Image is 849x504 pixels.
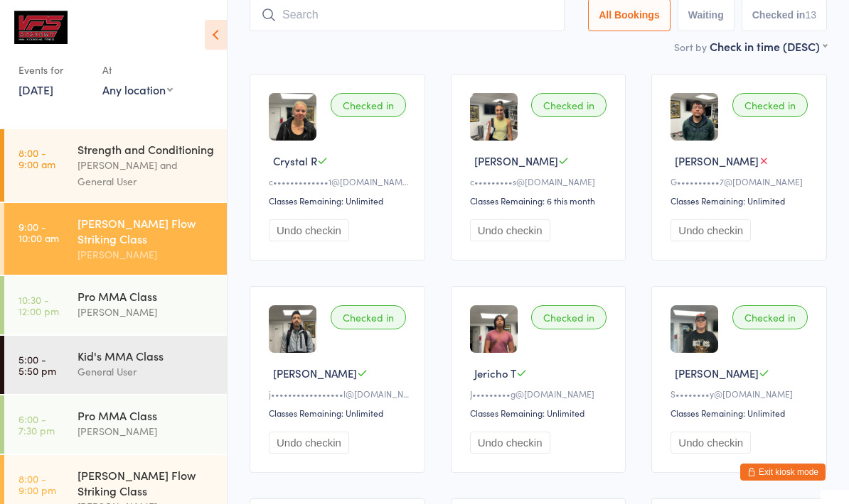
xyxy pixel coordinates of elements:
div: Classes Remaining: 6 this month [470,195,612,207]
div: Checked in [331,93,406,117]
div: [PERSON_NAME] [78,304,215,320]
div: Kid's MMA Class [78,348,215,363]
div: Checked in [531,93,607,117]
button: Undo checkin [269,432,349,454]
div: Pro MMA Class [78,407,215,423]
span: Crystal R [273,153,317,168]
a: 10:30 -12:00 pmPro MMA Class[PERSON_NAME] [4,276,227,334]
a: 8:00 -9:00 amStrength and Conditioning[PERSON_NAME] and General User [4,129,227,202]
div: Pro MMA Class [78,288,215,304]
div: Checked in [732,305,808,329]
div: Classes Remaining: Unlimited [470,407,612,419]
button: Undo checkin [470,219,550,241]
img: VFS Academy [14,11,68,44]
div: [PERSON_NAME] Flow Striking Class [78,467,215,498]
img: image1739458255.png [269,305,316,353]
button: Undo checkin [671,432,751,454]
span: [PERSON_NAME] [474,153,558,168]
img: image1719583277.png [470,305,518,353]
a: 6:00 -7:30 pmPro MMA Class[PERSON_NAME] [4,395,227,454]
span: [PERSON_NAME] [273,366,357,380]
div: Any location [102,82,173,97]
span: Jericho T [474,366,516,380]
div: General User [78,363,215,380]
time: 8:00 - 9:00 am [18,147,55,170]
div: Classes Remaining: Unlimited [671,195,812,207]
a: [DATE] [18,82,53,97]
span: [PERSON_NAME] [675,366,759,380]
img: image1732546490.png [269,93,316,141]
img: image1744984104.png [671,305,718,353]
a: 9:00 -10:00 am[PERSON_NAME] Flow Striking Class[PERSON_NAME] [4,203,227,275]
img: image1706026013.png [671,93,718,141]
label: Sort by [674,40,707,54]
img: image1724162653.png [470,93,518,141]
div: Checked in [331,305,406,329]
div: Events for [18,58,88,82]
button: Exit kiosk mode [740,464,826,481]
time: 10:30 - 12:00 pm [18,294,59,317]
div: Checked in [732,93,808,117]
a: 5:00 -5:50 pmKid's MMA ClassGeneral User [4,336,227,394]
div: G•••••••••• [671,175,812,187]
div: 13 [805,9,816,21]
time: 6:00 - 7:30 pm [18,413,55,436]
div: [PERSON_NAME] and General User [78,157,215,190]
div: c••••••••• [470,175,612,187]
div: [PERSON_NAME] [78,246,215,263]
span: [PERSON_NAME] [675,153,759,168]
button: Undo checkin [269,219,349,241]
div: J••••••••• [470,388,612,400]
div: c••••••••••••• [269,175,410,187]
div: At [102,58,173,82]
div: Check in time (DESC) [710,38,827,54]
div: Checked in [531,305,607,329]
button: Undo checkin [470,432,550,454]
div: S•••••••• [671,388,812,400]
button: Undo checkin [671,219,751,241]
div: Classes Remaining: Unlimited [269,407,410,419]
time: 9:00 - 10:00 am [18,221,59,243]
div: Classes Remaining: Unlimited [671,407,812,419]
time: 5:00 - 5:50 pm [18,354,56,376]
div: j••••••••••••••••• [269,388,410,400]
div: Strength and Conditioning [78,141,215,157]
div: [PERSON_NAME] [78,423,215,439]
time: 8:00 - 9:00 pm [18,473,56,495]
div: [PERSON_NAME] Flow Striking Class [78,215,215,246]
div: Classes Remaining: Unlimited [269,195,410,207]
